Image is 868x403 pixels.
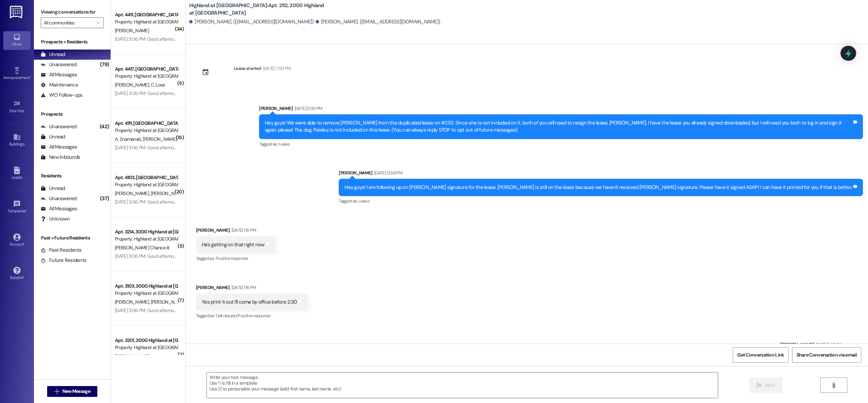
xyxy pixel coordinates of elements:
[54,389,59,394] i: 
[230,284,256,291] div: [DATE] 1:16 PM
[151,190,185,196] span: [PERSON_NAME]
[44,17,93,28] input: All communities
[115,18,178,25] div: Property: Highland at [GEOGRAPHIC_DATA]
[234,65,261,72] div: Lease started
[34,38,111,45] div: Prospects + Residents
[115,190,151,196] span: [PERSON_NAME]
[261,65,291,72] div: [DATE] 7:00 PM
[202,299,297,306] div: Yes print it out I'll come by office before 2:30
[3,131,31,150] a: Buildings
[814,341,842,348] div: [DATE] 1:46 PM
[189,18,314,25] div: [PERSON_NAME]. ([EMAIL_ADDRESS][DOMAIN_NAME])
[115,344,178,351] div: Property: Highland at [GEOGRAPHIC_DATA]
[41,154,80,161] div: New Inbounds
[3,98,31,116] a: Site Visit •
[196,227,275,236] div: [PERSON_NAME]
[259,105,863,114] div: [PERSON_NAME]
[41,257,86,264] div: Future Residents
[41,92,82,99] div: WO Follow-ups
[796,351,857,359] span: Share Conversation via email
[34,111,111,118] div: Prospects
[3,31,31,50] a: Inbox
[115,299,151,305] span: [PERSON_NAME]
[115,228,178,235] div: Apt. 3214, 3000 Highland at [GEOGRAPHIC_DATA]
[3,265,31,283] a: Support
[26,208,27,212] span: •
[115,82,151,88] span: [PERSON_NAME]
[238,313,270,319] span: Positive response
[115,353,149,359] span: [PERSON_NAME]
[96,20,100,25] i: 
[279,141,290,147] span: Lease
[47,386,97,397] button: New Message
[344,184,852,191] div: Hey guys! I am following up on [PERSON_NAME] signature for the lease. [PERSON_NAME] is still on t...
[792,347,861,363] button: Share Conversation via email
[98,193,111,204] div: (37)
[3,198,31,216] a: Templates •
[115,174,178,181] div: Apt. 4103, [GEOGRAPHIC_DATA] at [GEOGRAPHIC_DATA]
[358,198,369,204] span: Lease
[115,120,178,127] div: Apt. 4111, [GEOGRAPHIC_DATA] at [GEOGRAPHIC_DATA]
[831,383,836,388] i: 
[41,133,65,140] div: Unread
[196,311,308,321] div: Tagged as:
[41,143,77,151] div: All Messages
[41,205,77,212] div: All Messages
[98,59,111,70] div: (79)
[41,71,77,78] div: All Messages
[115,136,143,142] span: A. Znamenski
[98,121,111,132] div: (42)
[196,284,308,293] div: [PERSON_NAME]
[115,181,178,188] div: Property: Highland at [GEOGRAPHIC_DATA]
[115,36,576,42] div: [DATE] 3:06 PM: Good afternoon! Our office will be closed [DATE][DATE], in observance of [DATE]. ...
[115,283,178,290] div: Apt. 3103, 3000 Highland at [GEOGRAPHIC_DATA]
[749,378,782,393] button: Send
[151,299,185,305] span: [PERSON_NAME]
[115,245,169,251] span: [PERSON_NAME] Chance Iii
[34,172,111,179] div: Residents
[62,388,90,395] span: New Message
[216,255,248,261] span: Positive response
[259,139,863,149] div: Tagged as:
[265,119,852,134] div: Hey guys! We were able to remove [PERSON_NAME] from the duplicated lease on #2112. Since she is n...
[115,253,576,259] div: [DATE] 3:06 PM: Good afternoon! Our office will be closed [DATE][DATE], in observance of [DATE]. ...
[10,6,24,18] img: ResiDesk Logo
[339,196,863,206] div: Tagged as:
[41,247,82,254] div: Past Residents
[41,215,70,223] div: Unknown
[115,73,178,80] div: Property: Highland at [GEOGRAPHIC_DATA]
[339,169,863,179] div: [PERSON_NAME]
[216,313,238,319] span: Call request ,
[780,341,863,350] div: [PERSON_NAME]
[151,82,165,88] span: C. Love
[765,382,775,389] span: Send
[316,18,440,25] div: [PERSON_NAME]. ([EMAIL_ADDRESS][DOMAIN_NAME])
[115,235,178,243] div: Property: Highland at [GEOGRAPHIC_DATA]
[41,195,77,202] div: Unanswered
[41,185,65,192] div: Unread
[24,108,25,112] span: •
[41,7,104,17] label: Viewing conversations for
[189,2,325,17] b: Highland at [GEOGRAPHIC_DATA]: Apt. 2112, 2000 Highland at [GEOGRAPHIC_DATA]
[41,123,77,130] div: Unanswered
[202,241,264,248] div: He's getting on that right now
[3,231,31,250] a: Account
[115,145,576,151] div: [DATE] 3:06 PM: Good afternoon! Our office will be closed [DATE][DATE], in observance of [DATE]. ...
[733,347,788,363] button: Get Conversation Link
[115,127,178,134] div: Property: Highland at [GEOGRAPHIC_DATA]
[115,11,178,18] div: Apt. 4411, [GEOGRAPHIC_DATA] at [GEOGRAPHIC_DATA]
[115,199,576,205] div: [DATE] 3:06 PM: Good afternoon! Our office will be closed [DATE][DATE], in observance of [DATE]. ...
[115,90,576,96] div: [DATE] 3:06 PM: Good afternoon! Our office will be closed [DATE][DATE], in observance of [DATE]. ...
[115,27,149,34] span: [PERSON_NAME]
[41,81,78,89] div: Maintenance
[115,290,178,297] div: Property: Highland at [GEOGRAPHIC_DATA]
[230,227,256,234] div: [DATE] 1:15 PM
[756,383,762,388] i: 
[737,351,784,359] span: Get Conversation Link
[30,74,31,79] span: •
[115,337,178,344] div: Apt. 3201, 3000 Highland at [GEOGRAPHIC_DATA]
[115,65,178,73] div: Apt. 4417, [GEOGRAPHIC_DATA] at [GEOGRAPHIC_DATA]
[196,253,275,263] div: Tagged as:
[3,165,31,183] a: Leads
[34,234,111,242] div: Past + Future Residents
